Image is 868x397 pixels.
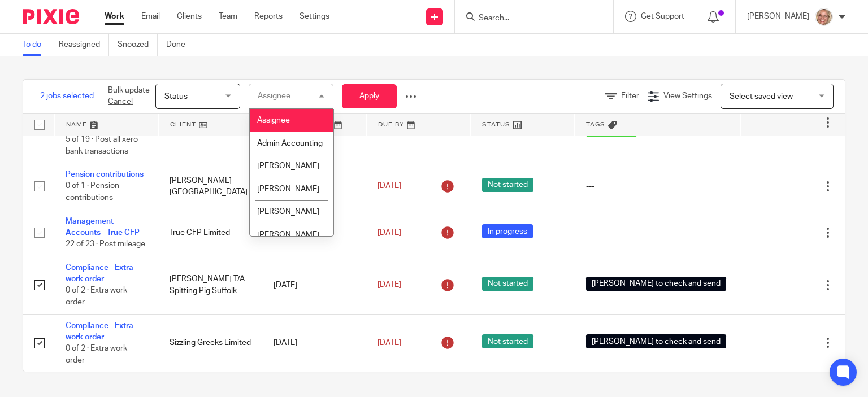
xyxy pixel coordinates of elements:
[482,334,533,348] span: Not started
[158,314,262,372] td: Sizzling Greeks Limited
[482,277,533,291] span: Not started
[66,182,119,202] span: 0 of 1 · Pension contributions
[158,163,262,210] td: [PERSON_NAME][GEOGRAPHIC_DATA]
[262,314,366,372] td: [DATE]
[177,11,202,22] a: Clients
[641,12,684,20] span: Get Support
[40,90,94,102] span: 2 jobs selected
[66,217,140,237] a: Management Accounts - True CFP
[663,92,712,100] span: View Settings
[586,181,730,192] div: ---
[482,224,533,238] span: In progress
[23,34,50,56] a: To do
[257,139,323,147] span: Admin Accounting
[257,116,290,124] span: Assignee
[586,227,730,238] div: ---
[23,9,79,24] img: Pixie
[257,231,319,239] span: [PERSON_NAME]
[118,34,158,56] a: Snoozed
[482,178,533,192] span: Not started
[108,85,150,108] p: Bulk update
[66,287,127,307] span: 0 of 2 · Extra work order
[586,334,726,348] span: [PERSON_NAME] to check and send
[66,136,138,155] span: 5 of 19 · Post all xero bank transactions
[66,171,144,178] a: Pension contributions
[59,34,109,56] a: Reassigned
[262,256,366,314] td: [DATE]
[586,121,605,128] span: Tags
[621,92,639,100] span: Filter
[66,240,145,248] span: 22 of 23 · Post mileage
[158,256,262,314] td: [PERSON_NAME] T/A Spitting Pig Suffolk
[586,277,726,291] span: [PERSON_NAME] to check and send
[730,93,793,101] span: Select saved view
[747,11,809,22] p: [PERSON_NAME]
[377,339,401,347] span: [DATE]
[66,322,133,341] a: Compliance - Extra work order
[141,11,160,22] a: Email
[300,11,329,22] a: Settings
[219,11,237,22] a: Team
[164,93,188,101] span: Status
[108,98,133,106] a: Cancel
[105,11,124,22] a: Work
[342,84,397,108] button: Apply
[377,182,401,190] span: [DATE]
[158,210,262,256] td: True CFP Limited
[166,34,194,56] a: Done
[257,208,319,216] span: [PERSON_NAME]
[257,185,319,193] span: [PERSON_NAME]
[254,11,283,22] a: Reports
[258,92,290,100] div: Assignee
[66,264,133,283] a: Compliance - Extra work order
[377,229,401,237] span: [DATE]
[377,281,401,289] span: [DATE]
[478,14,579,24] input: Search
[66,344,127,364] span: 0 of 2 · Extra work order
[257,162,319,170] span: [PERSON_NAME]
[815,8,833,26] img: SJ.jpg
